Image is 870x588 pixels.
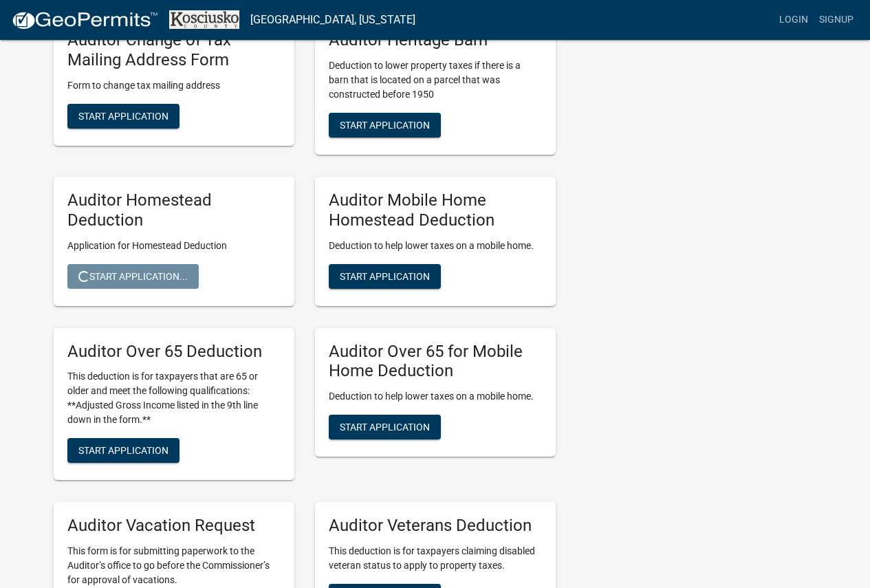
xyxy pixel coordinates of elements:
button: Start Application [329,415,441,439]
span: Start Application [340,119,430,130]
button: Start Application [67,438,180,463]
p: Deduction to help lower taxes on a mobile home. [329,239,542,253]
span: Start Application [78,110,168,121]
p: Form to change tax mailing address [67,78,281,93]
h5: Auditor Veterans Deduction [329,516,542,536]
a: [GEOGRAPHIC_DATA], [US_STATE] [250,8,415,32]
span: Start Application [78,445,168,456]
span: Start Application [340,270,430,281]
a: Login [774,7,814,33]
span: Start Application... [78,270,188,281]
p: Application for Homestead Deduction [67,239,281,253]
h5: Auditor Over 65 for Mobile Home Deduction [329,342,542,382]
p: This deduction is for taxpayers claiming disabled veteran status to apply to property taxes. [329,544,542,573]
span: Start Application [340,422,430,433]
p: This deduction is for taxpayers that are 65 or older and meet the following qualifications: **Adj... [67,369,281,427]
h5: Auditor Change of Tax Mailing Address Form [67,30,281,70]
h5: Auditor Over 65 Deduction [67,342,281,362]
p: Deduction to help lower taxes on a mobile home. [329,389,542,404]
button: Start Application [329,264,441,289]
h5: Auditor Mobile Home Homestead Deduction [329,190,542,230]
h5: Auditor Vacation Request [67,516,281,536]
p: This form is for submitting paperwork to the Auditor’s office to go before the Commissioner’s for... [67,544,281,587]
h5: Auditor Homestead Deduction [67,190,281,230]
a: Signup [814,7,859,33]
h5: Auditor Heritage Barn [329,30,542,50]
img: Kosciusko County, Indiana [169,10,239,29]
button: Start Application... [67,264,199,289]
p: Deduction to lower property taxes if there is a barn that is located on a parcel that was constru... [329,58,542,102]
button: Start Application [329,113,441,138]
button: Start Application [67,104,180,129]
